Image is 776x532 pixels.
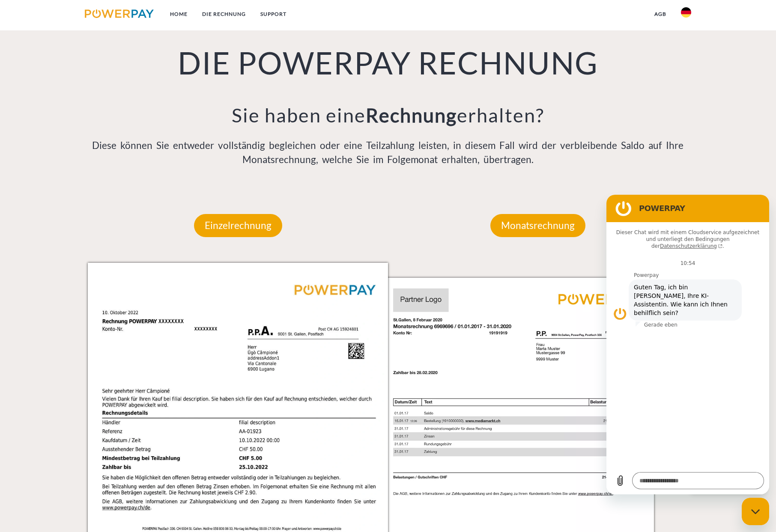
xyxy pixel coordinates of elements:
[366,104,457,127] b: Rechnung
[163,6,195,22] a: Home
[742,498,769,525] iframe: Schaltfläche zum Öffnen des Messaging-Fensters; Konversation läuft
[88,43,688,82] h1: DIE POWERPAY RECHNUNG
[85,9,154,18] img: logo-powerpay.svg
[194,214,282,237] p: Einzelrechnung
[253,6,294,22] a: SUPPORT
[681,7,691,18] img: de
[88,103,688,127] h3: Sie haben eine erhalten?
[647,6,674,22] a: agb
[195,6,253,22] a: DIE RECHNUNG
[606,195,769,494] iframe: Messaging-Fenster
[88,138,688,167] p: Diese können Sie entweder vollständig begleichen oder eine Teilzahlung leisten, in diesem Fall wi...
[490,214,585,237] p: Monatsrechnung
